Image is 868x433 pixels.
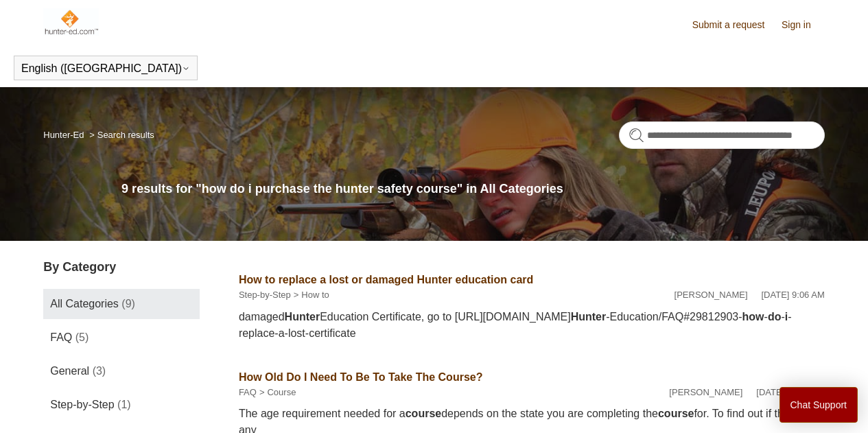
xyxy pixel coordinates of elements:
span: General [50,365,89,377]
li: Hunter-Ed [43,130,86,140]
a: How Old Do I Need To Be To Take The Course? [239,371,483,383]
span: FAQ [50,331,72,343]
img: Hunter-Ed Help Center home page [43,8,99,36]
h1: 9 results for "how do i purchase the hunter safety course" in All Categories [121,180,825,198]
em: Hunter [285,311,320,323]
li: Step-by-Step [239,288,291,302]
em: i [785,311,788,323]
li: Search results [86,130,154,140]
li: Course [257,386,296,399]
div: damaged Education Certificate, go to [URL][DOMAIN_NAME] -Education/FAQ#29812903- - - -replace-a-l... [239,309,825,342]
a: All Categories (9) [43,289,200,319]
h3: By Category [43,258,200,277]
em: course [406,408,441,419]
a: How to [301,290,329,300]
span: (5) [75,331,89,343]
em: Hunter [571,311,607,323]
input: Search [619,121,825,149]
span: All Categories [50,298,119,309]
a: How to replace a lost or damaged Hunter education card [239,274,533,285]
a: FAQ (5) [43,323,200,353]
li: [PERSON_NAME] [675,288,748,302]
button: English ([GEOGRAPHIC_DATA]) [21,62,190,75]
li: FAQ [239,386,257,399]
time: 05/15/2024, 11:27 [756,387,824,397]
span: (3) [93,365,106,377]
a: FAQ [239,387,257,397]
a: General (3) [43,356,200,386]
a: Step-by-Step (1) [43,390,200,420]
span: (1) [117,399,131,410]
span: (9) [121,298,135,309]
li: How to [291,288,329,302]
em: how [742,311,764,323]
time: 07/28/2022, 09:06 [762,290,825,300]
a: Step-by-Step [239,290,291,300]
a: Submit a request [692,18,779,32]
a: Course [267,387,296,397]
li: [PERSON_NAME] [669,386,742,399]
em: course [658,408,694,419]
button: Chat Support [779,387,858,423]
a: Hunter-Ed [43,130,84,140]
a: Sign in [782,18,825,32]
em: do [768,311,782,323]
span: Step-by-Step [50,399,114,410]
